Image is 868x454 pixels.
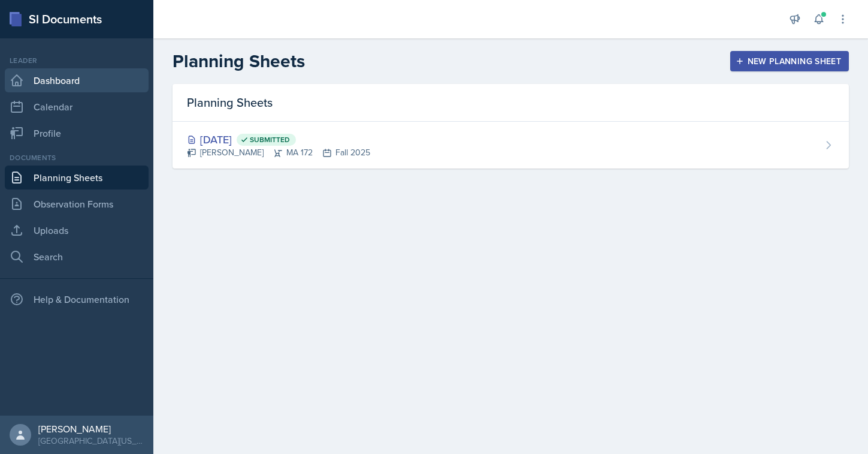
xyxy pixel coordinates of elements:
[738,56,841,66] div: New Planning Sheet
[730,51,849,71] button: New Planning Sheet
[5,192,149,216] a: Observation Forms
[5,121,149,145] a: Profile
[187,131,370,148] div: [DATE]
[173,122,849,169] a: [DATE] Submitted [PERSON_NAME]MA 172Fall 2025
[173,50,305,72] h2: Planning Sheets
[187,146,370,159] div: [PERSON_NAME] MA 172 Fall 2025
[5,245,149,269] a: Search
[38,423,144,435] div: [PERSON_NAME]
[5,55,149,66] div: Leader
[5,166,149,190] a: Planning Sheets
[250,135,290,145] span: Submitted
[173,84,849,122] div: Planning Sheets
[5,95,149,119] a: Calendar
[5,218,149,242] a: Uploads
[5,68,149,92] a: Dashboard
[38,435,144,447] div: [GEOGRAPHIC_DATA][US_STATE] in [GEOGRAPHIC_DATA]
[5,287,149,311] div: Help & Documentation
[5,152,149,163] div: Documents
